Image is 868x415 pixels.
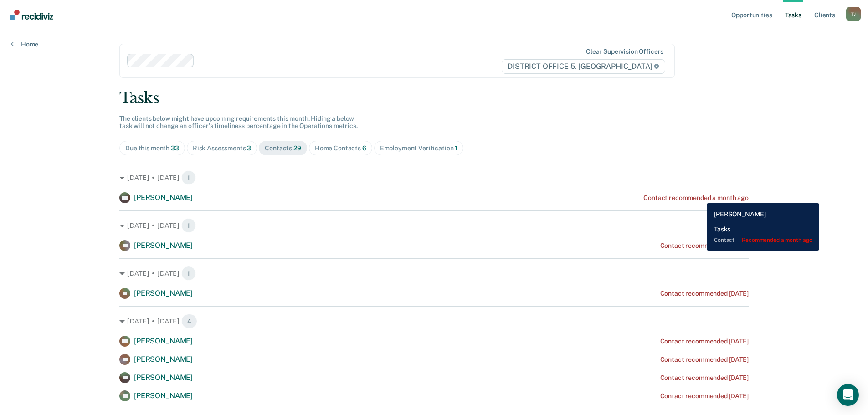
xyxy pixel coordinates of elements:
[181,266,196,281] span: 1
[119,218,749,233] div: [DATE] • [DATE]
[660,242,749,250] div: Contact recommended [DATE]
[134,391,193,400] span: [PERSON_NAME]
[193,144,252,152] div: Risk Assessments
[11,40,38,48] a: Home
[119,89,749,108] div: Tasks
[315,144,366,152] div: Home Contacts
[181,170,196,185] span: 1
[643,194,749,202] div: Contact recommended a month ago
[502,59,665,74] span: DISTRICT OFFICE 5, [GEOGRAPHIC_DATA]
[171,144,179,152] span: 33
[119,266,749,281] div: [DATE] • [DATE]
[660,290,749,297] div: Contact recommended [DATE]
[660,374,749,382] div: Contact recommended [DATE]
[134,241,193,250] span: [PERSON_NAME]
[293,144,301,152] span: 29
[181,314,197,328] span: 4
[660,356,749,364] div: Contact recommended [DATE]
[362,144,366,152] span: 6
[119,170,749,185] div: [DATE] • [DATE]
[846,7,861,21] button: Profile dropdown button
[265,144,301,152] div: Contacts
[586,48,663,56] div: Clear supervision officers
[134,193,193,202] span: [PERSON_NAME]
[846,7,861,21] div: T J
[380,144,458,152] div: Employment Verification
[119,314,749,328] div: [DATE] • [DATE]
[134,373,193,382] span: [PERSON_NAME]
[134,337,193,345] span: [PERSON_NAME]
[10,10,53,20] img: Recidiviz
[837,384,859,406] div: Open Intercom Messenger
[455,144,457,152] span: 1
[247,144,251,152] span: 3
[125,144,179,152] div: Due this month
[119,115,358,130] span: The clients below might have upcoming requirements this month. Hiding a below task will not chang...
[660,338,749,345] div: Contact recommended [DATE]
[134,355,193,364] span: [PERSON_NAME]
[134,289,193,297] span: [PERSON_NAME]
[181,218,196,233] span: 1
[660,392,749,400] div: Contact recommended [DATE]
